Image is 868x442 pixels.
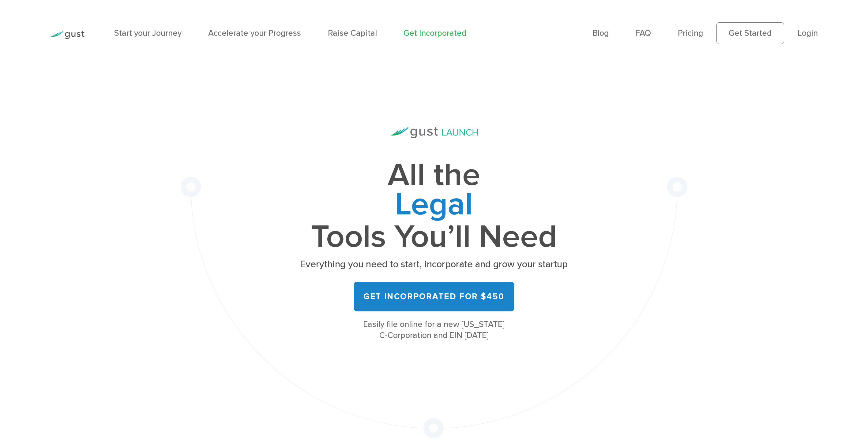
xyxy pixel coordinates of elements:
[716,22,784,44] a: Get Started
[50,31,85,39] img: Gust Logo
[295,190,573,222] span: Legal
[295,319,573,341] div: Easily file online for a new [US_STATE] C-Corporation and EIN [DATE]
[208,28,301,38] a: Accelerate your Progress
[592,28,609,38] a: Blog
[678,28,703,38] a: Pricing
[390,127,478,138] img: Gust Launch Logo
[798,28,818,38] a: Login
[404,28,467,38] a: Get Incorporated
[635,28,651,38] a: FAQ
[114,28,182,38] a: Start your Journey
[295,160,573,251] h1: All the Tools You’ll Need
[328,28,377,38] a: Raise Capital
[295,258,573,271] p: Everything you need to start, incorporate and grow your startup
[354,282,514,311] a: Get Incorporated for $450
